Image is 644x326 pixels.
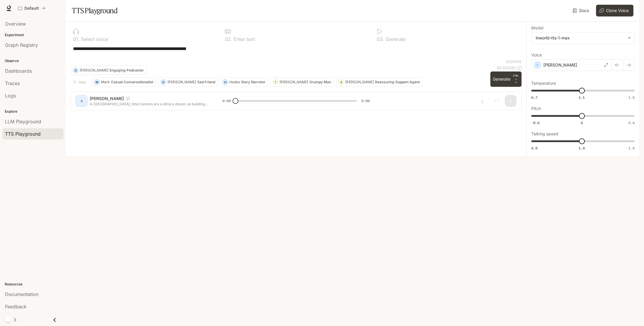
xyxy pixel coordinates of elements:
button: All workspaces [15,2,48,14]
button: HHadesStory Narrator [220,77,268,87]
p: Voice [531,53,542,57]
button: D[PERSON_NAME]Engaging Podcaster [71,66,147,75]
p: CTRL + [513,74,519,81]
span: 0.5 [531,146,537,151]
div: inworld-tts-1-max [532,32,634,44]
p: Engaging Podcaster [109,69,144,72]
p: Default [24,6,39,11]
p: [PERSON_NAME] [345,80,374,84]
p: Talking speed [531,132,558,136]
div: D [73,66,78,75]
p: 0 1 . [73,37,79,41]
button: O[PERSON_NAME]Sad Friend [158,77,218,87]
button: Clone Voice [596,5,633,16]
div: O [161,77,166,87]
p: Sad Friend [197,80,215,84]
p: Enter text [232,37,255,41]
span: 1.1 [579,95,585,100]
p: Mark [101,80,110,84]
button: GenerateCTRL +⏎ [490,71,522,87]
span: 0.7 [531,95,537,100]
p: Model [531,26,543,30]
p: Casual Conversationalist [111,80,153,84]
p: [PERSON_NAME] [167,80,196,84]
div: inworld-tts-1-max [536,35,625,41]
p: [PERSON_NAME] [80,69,108,72]
span: -5.0 [531,120,540,125]
span: 1.5 [628,95,635,100]
div: H [223,77,228,87]
h1: TTS Playground [72,5,117,16]
span: 0 [581,120,583,125]
div: M [94,77,99,87]
p: Pitch [531,107,541,111]
p: 322 / 1000 [506,59,522,64]
p: Temperature [531,81,556,85]
button: MMarkCasual Conversationalist [92,77,156,87]
p: Hades [229,80,240,84]
p: 0 3 . [377,37,384,41]
p: [PERSON_NAME] [280,80,308,84]
p: $ 0.003220 [497,65,516,70]
p: Grumpy Man [309,80,331,84]
p: [PERSON_NAME] [543,62,577,68]
p: Select voice [79,37,108,41]
span: 5.0 [628,120,635,125]
p: 0 2 . [225,37,232,41]
p: ⏎ [513,74,519,84]
p: Generate [384,37,406,41]
a: Docs [572,5,591,16]
button: T[PERSON_NAME]Grumpy Man [270,77,334,87]
p: Reassuring Support Agent [375,80,420,84]
button: Hide [71,77,89,87]
span: 1.0 [579,146,585,151]
span: 1.5 [628,146,635,151]
div: T [273,77,278,87]
div: A [338,77,344,87]
p: Story Narrator [241,80,265,84]
button: A[PERSON_NAME]Reassuring Support Agent [336,77,422,87]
